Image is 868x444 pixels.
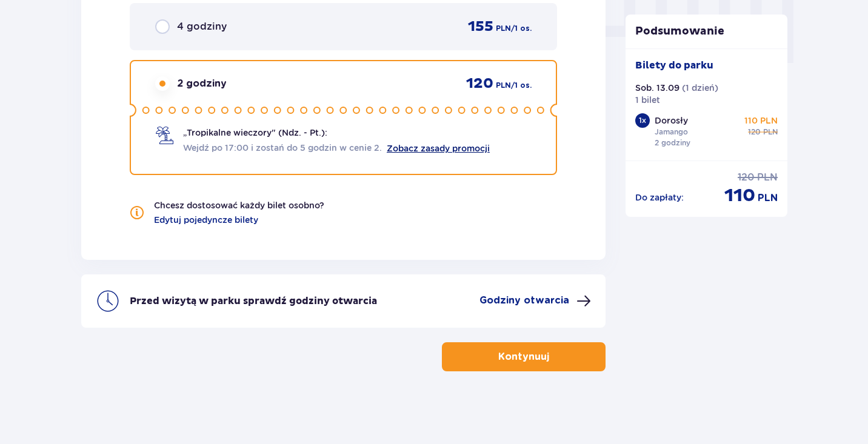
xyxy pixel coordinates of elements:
span: Wejdź po 17:00 i zostań do 5 godzin w cenie 2. [183,142,382,154]
p: 4 godziny [177,20,227,33]
p: „Tropikalne wieczory" (Ndz. - Pt.): [183,127,327,139]
p: 110 [724,184,755,207]
p: 2 godziny [655,138,690,148]
p: Godziny otwarcia [479,294,569,307]
a: Edytuj pojedyncze bilety [154,214,258,226]
p: 155 [468,18,493,36]
p: / 1 os. [511,23,532,34]
p: Dorosły [655,114,688,127]
p: Bilety do parku [635,59,713,72]
p: Kontynuuj [498,350,549,363]
p: 120 [748,127,761,138]
p: ( 1 dzień ) [682,82,718,94]
p: 120 [466,75,493,93]
p: PLN [496,23,511,34]
p: 2 godziny [177,77,227,90]
p: PLN [496,80,511,91]
p: PLN [763,127,778,138]
img: clock icon [96,289,120,313]
p: PLN [757,171,778,184]
p: Podsumowanie [626,24,788,39]
button: Kontynuuj [442,342,606,371]
button: Godziny otwarcia [479,294,591,308]
p: 110 PLN [744,114,778,127]
p: Do zapłaty : [635,191,684,204]
p: 120 [738,171,755,184]
p: Przed wizytą w parku sprawdź godziny otwarcia [130,294,377,308]
p: 1 bilet [635,94,660,106]
p: Chcesz dostosować każdy bilet osobno? [154,199,324,211]
div: 1 x [635,113,650,128]
p: PLN [758,191,778,205]
p: Sob. 13.09 [635,82,679,94]
a: Zobacz zasady promocji [387,144,490,153]
p: Jamango [655,127,688,138]
p: / 1 os. [511,80,532,91]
